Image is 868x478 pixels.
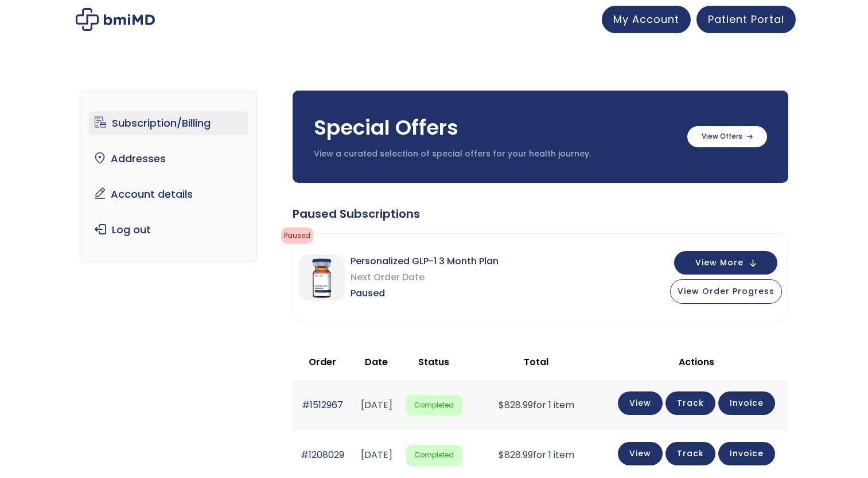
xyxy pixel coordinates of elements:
[314,113,676,142] h3: Special Offers
[679,355,714,369] span: Actions
[361,448,392,461] time: [DATE]
[418,355,449,369] span: Status
[524,355,548,369] span: Total
[618,442,663,465] a: View
[499,448,533,461] span: 828.99
[613,12,679,26] span: My Account
[314,148,676,160] p: View a curated selection of special offers for your health journey.
[665,391,715,415] a: Track
[89,111,248,135] a: Subscription/Billing
[602,6,691,33] a: My Account
[618,391,663,415] a: View
[361,398,392,412] time: [DATE]
[499,398,533,412] span: 828.99
[718,442,775,465] a: Invoice
[281,228,313,244] span: Paused
[293,206,788,222] div: Paused Subscriptions
[301,448,344,461] a: #1208029
[351,285,499,301] span: Paused
[678,285,774,297] span: View Order Progress
[708,12,784,26] span: Patient Portal
[302,398,343,412] a: #1512967
[351,269,499,285] span: Next Order Date
[309,355,336,369] span: Order
[89,218,248,242] a: Log out
[351,253,499,269] span: Personalized GLP-1 3 Month Plan
[299,254,345,300] img: Personalized GLP-1 3 Month Plan
[80,91,257,262] nav: Account pages
[406,395,462,416] span: Completed
[718,391,775,415] a: Invoice
[89,182,248,206] a: Account details
[365,355,388,369] span: Date
[89,147,248,171] a: Addresses
[468,380,605,430] td: for 1 item
[499,448,504,461] span: $
[406,445,462,466] span: Completed
[674,251,777,275] button: View More
[76,8,155,31] img: My account
[696,6,796,33] a: Patient Portal
[695,259,744,267] span: View More
[499,398,504,412] span: $
[670,279,782,304] button: View Order Progress
[665,442,715,465] a: Track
